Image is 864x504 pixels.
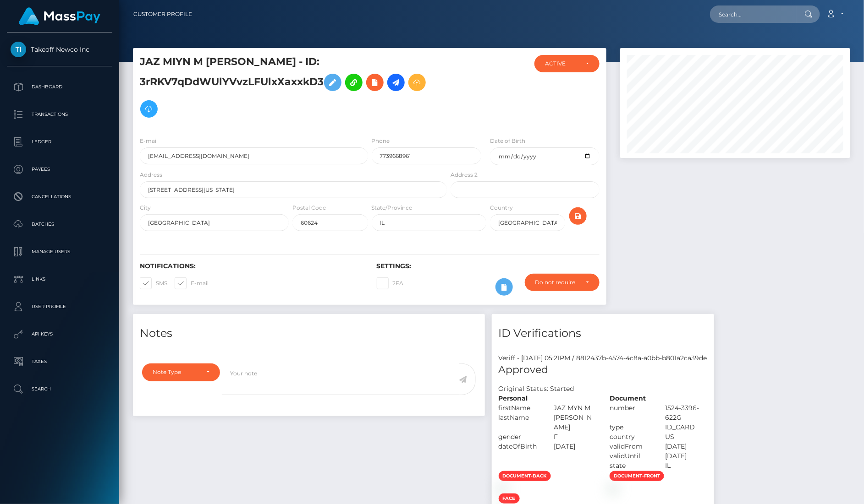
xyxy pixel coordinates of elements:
a: Customer Profile [133,5,192,24]
p: Batches [11,217,109,231]
div: IL [658,461,714,471]
p: Ledger [11,135,109,149]
img: MassPay Logo [19,7,100,25]
label: City [140,204,151,212]
a: Dashboard [7,76,112,98]
label: E-mail [140,137,158,145]
h6: Notifications: [140,262,363,270]
img: 4625b070-ef55-4d1e-bf80-09d99c7f7cc9 [610,485,617,492]
div: [DATE] [658,451,714,461]
p: Payees [11,163,109,176]
p: User Profile [11,300,109,314]
a: Search [7,378,112,401]
strong: Document [610,394,646,402]
span: Takeoff Newco Inc [7,45,112,54]
a: Batches [7,213,112,236]
h4: ID Verifications [499,325,707,341]
h5: Approved [499,363,707,377]
div: lastName [492,413,547,432]
a: User Profile [7,295,112,318]
span: document-back [499,471,551,481]
p: Cancellations [11,190,109,204]
h4: Notes [140,325,478,341]
p: Taxes [11,355,109,369]
span: face [499,493,520,504]
span: document-front [610,471,664,481]
label: Address [140,171,162,179]
h5: JAZ MIYN M [PERSON_NAME] - ID: 3rRKV7qDdWUlYVvzLFUlxXaxxkD3 [140,55,442,122]
a: Manage Users [7,240,112,263]
div: 1524-3396-622G [658,403,714,423]
h7: Original Status: Started [499,385,574,393]
div: Veriff - [DATE] 05:21PM / 8812437b-4574-4c8a-a0bb-b801a2ca39de [492,353,714,363]
button: Do not require [525,274,600,291]
label: Date of Birth [490,137,525,145]
h6: Settings: [377,262,600,270]
input: Search... [710,5,796,23]
p: Dashboard [11,80,109,94]
label: State/Province [372,204,413,212]
div: Note Type [153,369,199,376]
button: ACTIVE [534,55,600,72]
div: ID_CARD [658,423,714,432]
p: Search [11,382,109,396]
div: country [603,432,658,442]
p: Links [11,272,109,286]
label: Postal Code [292,204,326,212]
div: firstName [492,403,547,413]
a: API Keys [7,323,112,346]
p: Manage Users [11,245,109,259]
div: [PERSON_NAME] [547,413,603,432]
div: validFrom [603,442,658,451]
label: Country [490,204,513,212]
label: Phone [372,137,390,145]
a: Transactions [7,103,112,126]
label: 2FA [377,277,404,289]
a: Initiate Payout [387,74,405,91]
a: Taxes [7,350,112,373]
label: E-mail [175,277,209,289]
div: JAZ MYN M [547,403,603,413]
img: d8548b8f-fa8c-45ec-86a5-32a8f6f17e11 [499,485,506,492]
a: Ledger [7,130,112,153]
label: Address 2 [451,171,478,179]
button: Note Type [142,363,220,381]
p: Transactions [11,108,109,121]
label: SMS [140,277,167,289]
strong: Personal [499,394,528,402]
div: type [603,423,658,432]
div: [DATE] [547,442,603,451]
a: Cancellations [7,185,112,208]
a: Payees [7,158,112,181]
div: dateOfBirth [492,442,547,451]
div: state [603,461,658,471]
p: API Keys [11,327,109,341]
div: Do not require [535,279,579,286]
div: validUntil [603,451,658,461]
div: US [658,432,714,442]
img: Takeoff Newco Inc [11,42,26,57]
div: F [547,432,603,442]
div: gender [492,432,547,442]
a: Links [7,268,112,291]
div: number [603,403,658,423]
div: [DATE] [658,442,714,451]
div: ACTIVE [545,60,578,67]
